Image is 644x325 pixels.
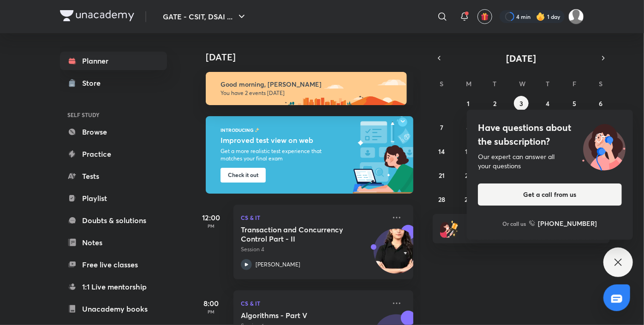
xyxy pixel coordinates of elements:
h6: Good morning, [PERSON_NAME] [221,80,399,89]
button: Get a call from us [478,183,622,206]
abbr: September 3, 2025 [519,99,523,108]
a: Company Logo [60,10,134,24]
h4: [DATE] [206,52,423,63]
h5: 8:00 [193,298,230,309]
a: Notes [60,233,167,252]
p: PM [193,223,230,229]
abbr: September 15, 2025 [465,147,471,156]
h4: Have questions about the subscription? [478,121,622,148]
abbr: September 28, 2025 [438,195,445,204]
abbr: September 4, 2025 [546,99,549,108]
button: September 4, 2025 [540,96,555,111]
button: September 7, 2025 [435,120,449,135]
h6: [PHONE_NUMBER] [538,219,597,228]
a: 1:1 Live mentorship [60,278,167,296]
p: Get a more realistic test experience that matches your final exam [221,148,340,162]
a: Practice [60,145,167,163]
button: September 2, 2025 [488,96,502,111]
a: Playlist [60,189,167,207]
abbr: September 7, 2025 [440,123,443,132]
abbr: Monday [466,79,471,88]
a: Free live classes [60,255,167,274]
p: [PERSON_NAME] [256,260,300,269]
abbr: Saturday [599,79,602,88]
button: September 5, 2025 [567,96,582,111]
p: Or call us [503,219,526,228]
button: [DATE] [446,52,597,65]
button: September 28, 2025 [435,192,449,207]
a: Doubts & solutions [60,211,167,230]
button: September 15, 2025 [461,144,476,159]
img: feature [255,127,260,133]
button: September 6, 2025 [593,96,608,111]
div: Our expert can answer all your questions [478,152,622,171]
abbr: Friday [572,79,576,88]
p: CS & IT [241,212,386,223]
a: [PHONE_NUMBER] [529,219,597,228]
button: September 22, 2025 [461,168,476,183]
img: avatar [481,12,489,21]
img: Varsha Sharma [568,9,584,24]
abbr: September 2, 2025 [493,99,496,108]
abbr: September 22, 2025 [465,171,471,180]
a: Browse [60,123,167,141]
img: ttu_illustration_new.svg [575,121,633,171]
div: Store [82,77,106,89]
p: CS & IT [241,298,386,309]
p: INTRODUCING [221,127,254,133]
button: Check it out [221,168,266,183]
a: Store [60,74,167,92]
button: September 1, 2025 [461,96,476,111]
a: Tests [60,167,167,185]
button: avatar [477,9,492,24]
abbr: September 21, 2025 [439,171,445,180]
p: Session 4 [241,245,386,254]
a: Unacademy books [60,300,167,318]
h5: Algorithms - Part V [241,311,356,320]
abbr: Sunday [440,79,444,88]
button: September 14, 2025 [435,144,449,159]
h5: Transaction and Concurrency Control Part - II [241,225,356,243]
button: September 29, 2025 [461,192,476,207]
button: GATE - CSIT, DSAI ... [157,7,253,26]
img: referral [440,219,459,238]
p: PM [193,309,230,314]
button: September 21, 2025 [435,168,449,183]
img: Company Logo [60,10,134,21]
abbr: September 14, 2025 [439,147,445,156]
a: Planner [60,52,167,70]
img: streak [536,12,545,21]
span: [DATE] [507,52,537,65]
abbr: September 1, 2025 [467,99,470,108]
h5: Improved test view on web [221,135,342,146]
abbr: Thursday [546,79,549,88]
abbr: Wednesday [519,79,525,88]
h6: SELF STUDY [60,107,167,123]
p: You have 2 events [DATE] [221,89,399,97]
img: morning [206,72,407,105]
h5: 12:00 [193,212,230,223]
abbr: September 6, 2025 [599,99,602,108]
button: September 8, 2025 [461,120,476,135]
abbr: September 5, 2025 [572,99,576,108]
abbr: Tuesday [493,79,497,88]
abbr: September 29, 2025 [465,195,472,204]
button: September 3, 2025 [514,96,529,111]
